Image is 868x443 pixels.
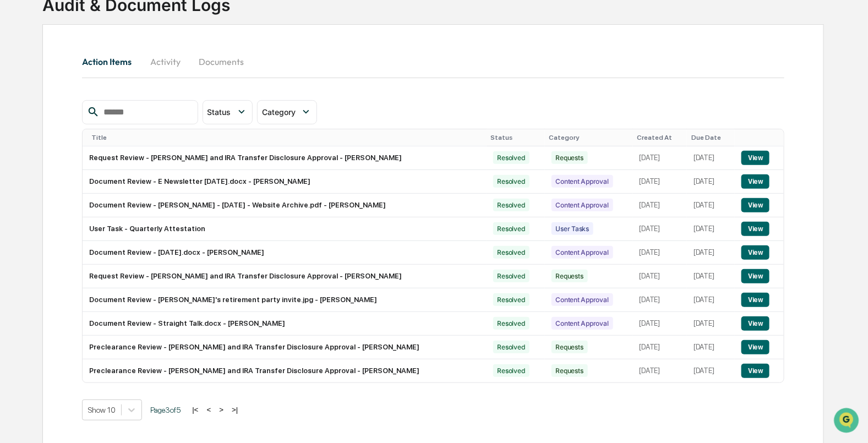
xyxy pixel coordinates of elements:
[687,217,735,241] td: [DATE]
[741,201,769,209] a: View
[552,293,613,306] div: Content Approval
[91,134,482,141] div: Title
[741,272,769,280] a: View
[687,146,735,170] td: [DATE]
[83,194,486,217] td: Document Review - [PERSON_NAME] - [DATE] - Website Archive.pdf - [PERSON_NAME]
[633,146,687,170] td: [DATE]
[741,177,769,185] a: View
[493,175,529,188] div: Resolved
[22,160,69,171] span: Data Lookup
[82,48,140,75] button: Action Items
[552,222,594,235] div: User Tasks
[633,288,687,312] td: [DATE]
[552,270,588,282] div: Requests
[687,170,735,194] td: [DATE]
[78,186,133,195] a: Powered byPylon
[552,341,588,353] div: Requests
[741,340,769,354] button: View
[187,87,200,101] button: Start new chat
[687,265,735,288] td: [DATE]
[741,296,769,304] a: View
[493,199,529,211] div: Resolved
[633,359,687,382] td: [DATE]
[150,406,181,414] span: Page 3 of 5
[75,134,141,154] a: 🗄️Attestations
[493,151,529,164] div: Resolved
[633,170,687,194] td: [DATE]
[216,405,227,414] button: >
[493,246,529,259] div: Resolved
[741,154,769,162] a: View
[633,265,687,288] td: [DATE]
[83,241,486,265] td: Document Review - [DATE].docx - [PERSON_NAME]
[637,134,683,141] div: Created At
[493,222,529,235] div: Resolved
[633,194,687,217] td: [DATE]
[83,312,486,336] td: Document Review - Straight Talk.docx - [PERSON_NAME]
[633,312,687,336] td: [DATE]
[110,187,133,195] span: Pylon
[741,174,769,189] button: View
[687,288,735,312] td: [DATE]
[83,170,486,194] td: Document Review - E Newsletter [DATE].docx - [PERSON_NAME]
[91,139,137,150] span: Attestations
[190,48,253,75] button: Documents
[83,265,486,288] td: Request Review - [PERSON_NAME] and IRA Transfer Disclosure Approval - [PERSON_NAME]
[691,134,730,141] div: Due Date
[189,405,201,414] button: |<
[687,241,735,265] td: [DATE]
[493,364,529,377] div: Resolved
[741,269,769,283] button: View
[80,140,89,149] div: 🗄️
[11,161,20,169] div: 🔎
[741,245,769,260] button: View
[37,84,181,95] div: Start new chat
[552,151,588,164] div: Requests
[633,217,687,241] td: [DATE]
[22,139,71,150] span: Preclearance
[552,246,613,259] div: Content Approval
[37,95,139,104] div: We're available if you need us!
[493,341,529,353] div: Resolved
[552,317,613,330] div: Content Approval
[493,317,529,330] div: Resolved
[833,407,862,436] iframe: Open customer support
[741,367,769,375] a: View
[741,151,769,165] button: View
[687,194,735,217] td: [DATE]
[687,359,735,382] td: [DATE]
[83,288,486,312] td: Document Review - [PERSON_NAME]'s retirement party invite.jpg - [PERSON_NAME]
[687,336,735,359] td: [DATE]
[140,48,190,75] button: Activity
[11,23,200,41] p: How can we help?
[82,48,784,75] div: secondary tabs example
[741,198,769,212] button: View
[741,316,769,331] button: View
[208,107,231,117] span: Status
[552,364,588,377] div: Requests
[83,359,486,382] td: Preclearance Review - [PERSON_NAME] and IRA Transfer Disclosure Approval - [PERSON_NAME]
[493,293,529,306] div: Resolved
[741,293,769,307] button: View
[204,405,215,414] button: <
[741,319,769,327] a: View
[11,84,31,104] img: 1746055101610-c473b297-6a78-478c-a979-82029cc54cd1
[262,107,296,117] span: Category
[491,134,541,141] div: Status
[83,146,486,170] td: Request Review - [PERSON_NAME] and IRA Transfer Disclosure Approval - [PERSON_NAME]
[633,241,687,265] td: [DATE]
[741,222,769,236] button: View
[552,175,613,188] div: Content Approval
[83,336,486,359] td: Preclearance Review - [PERSON_NAME] and IRA Transfer Disclosure Approval - [PERSON_NAME]
[687,312,735,336] td: [DATE]
[493,270,529,282] div: Resolved
[7,155,74,175] a: 🔎Data Lookup
[83,217,486,241] td: User Task - Quarterly Attestation
[11,140,20,149] div: 🖐️
[741,248,769,256] a: View
[741,343,769,351] a: View
[741,364,769,378] button: View
[228,405,241,414] button: >|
